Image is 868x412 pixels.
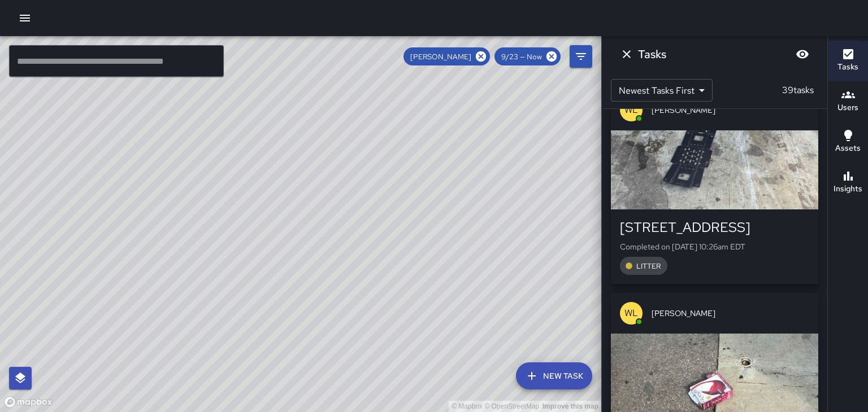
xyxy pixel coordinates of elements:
[494,52,549,62] span: 9/23 — Now
[652,308,809,319] span: [PERSON_NAME]
[620,241,809,252] p: Completed on [DATE] 10:26am EDT
[638,45,666,63] h6: Tasks
[834,183,862,195] h6: Insights
[624,103,638,117] p: WL
[624,306,638,320] p: WL
[403,47,490,65] div: [PERSON_NAME]
[837,102,858,114] h6: Users
[828,163,868,203] button: Insights
[837,61,858,73] h6: Tasks
[494,47,561,65] div: 9/23 — Now
[791,43,814,65] button: Blur
[835,142,861,155] h6: Assets
[611,90,818,284] button: WL[PERSON_NAME][STREET_ADDRESS]Completed on [DATE] 10:26am EDTLITTER
[828,81,868,122] button: Users
[403,52,478,62] span: [PERSON_NAME]
[828,122,868,163] button: Assets
[778,84,818,97] p: 39 tasks
[630,261,667,271] span: LITTER
[620,218,809,236] div: [STREET_ADDRESS]
[652,104,809,116] span: [PERSON_NAME]
[615,43,638,65] button: Dismiss
[611,79,713,102] div: Newest Tasks First
[570,45,592,68] button: Filters
[828,41,868,81] button: Tasks
[516,362,592,389] button: New Task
